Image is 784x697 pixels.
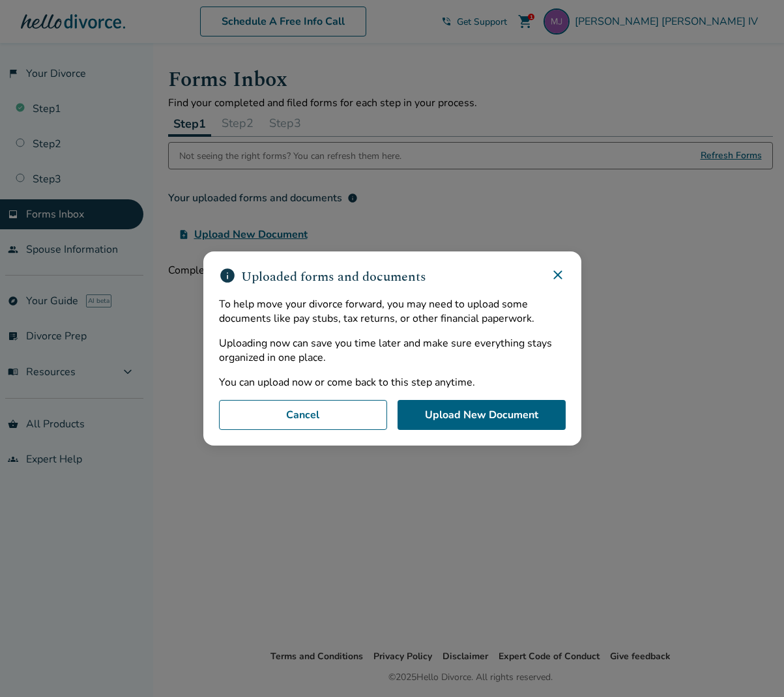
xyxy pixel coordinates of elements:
[219,375,566,390] p: You can upload now or come back to this step anytime.
[219,267,426,287] h3: Uploaded forms and documents
[219,267,236,287] span: info
[719,634,784,697] iframe: Chat Widget
[398,400,566,430] button: Upload New Document
[219,297,566,326] p: To help move your divorce forward, you may need to upload some documents like pay stubs, tax retu...
[219,336,566,365] p: Uploading now can save you time later and make sure everything stays organized in one place.
[219,400,387,430] button: Cancel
